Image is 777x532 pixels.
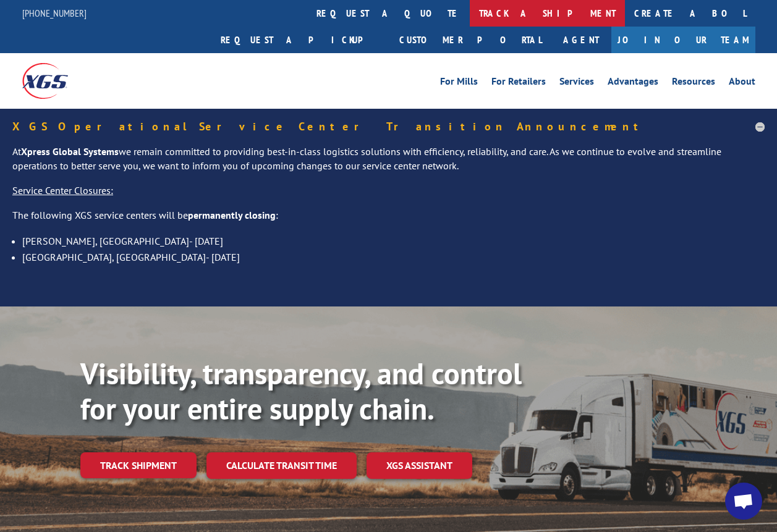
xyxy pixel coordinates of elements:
[21,145,119,158] strong: Xpress Global Systems
[611,27,755,53] a: Join Our Team
[367,452,472,479] a: XGS ASSISTANT
[491,77,546,90] a: For Retailers
[12,145,765,184] p: At we remain committed to providing best-in-class logistics solutions with efficiency, reliabilit...
[729,77,755,90] a: About
[12,121,765,132] h5: XGS Operational Service Center Transition Announcement
[12,184,113,196] u: Service Center Closures:
[80,354,522,428] b: Visibility, transparency, and control for your entire supply chain.
[12,208,765,233] p: The following XGS service centers will be :
[22,233,765,249] li: [PERSON_NAME], [GEOGRAPHIC_DATA]- [DATE]
[672,77,715,90] a: Resources
[440,77,478,90] a: For Mills
[80,452,197,478] a: Track shipment
[22,249,765,265] li: [GEOGRAPHIC_DATA], [GEOGRAPHIC_DATA]- [DATE]
[559,77,594,90] a: Services
[211,27,390,53] a: Request a pickup
[725,483,762,520] a: Open chat
[206,452,357,479] a: Calculate transit time
[608,77,658,90] a: Advantages
[551,27,611,53] a: Agent
[22,7,87,19] a: [PHONE_NUMBER]
[390,27,551,53] a: Customer Portal
[188,209,276,221] strong: permanently closing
